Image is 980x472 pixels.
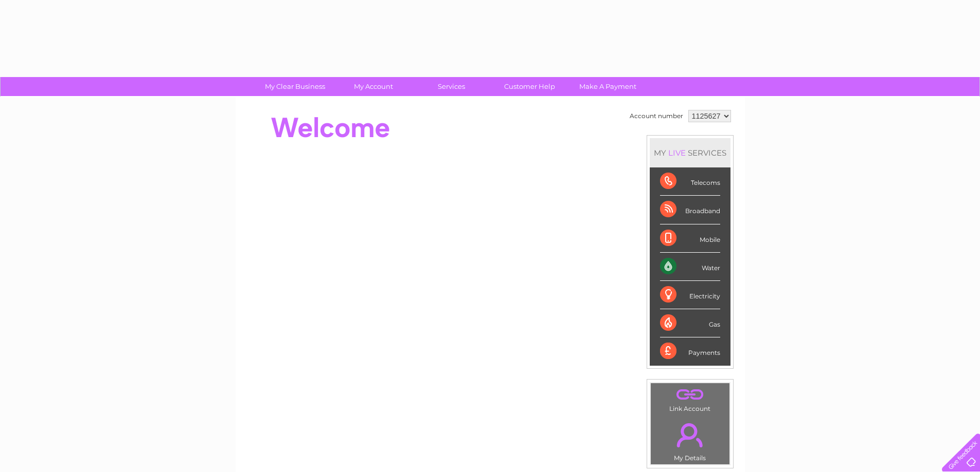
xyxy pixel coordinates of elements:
a: Services [409,77,494,96]
div: Water [660,253,720,281]
div: Broadband [660,196,720,224]
a: My Account [331,77,416,96]
td: Link Account [650,383,730,415]
a: . [653,386,727,404]
td: My Details [650,414,730,465]
div: Telecoms [660,167,720,196]
div: Electricity [660,281,720,309]
a: My Clear Business [253,77,337,96]
div: Payments [660,337,720,365]
a: Customer Help [487,77,572,96]
a: Make A Payment [565,77,650,96]
div: LIVE [666,148,688,158]
div: Mobile [660,224,720,253]
div: MY SERVICES [650,138,730,167]
td: Account number [627,107,686,125]
div: Gas [660,309,720,337]
a: . [653,417,727,453]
